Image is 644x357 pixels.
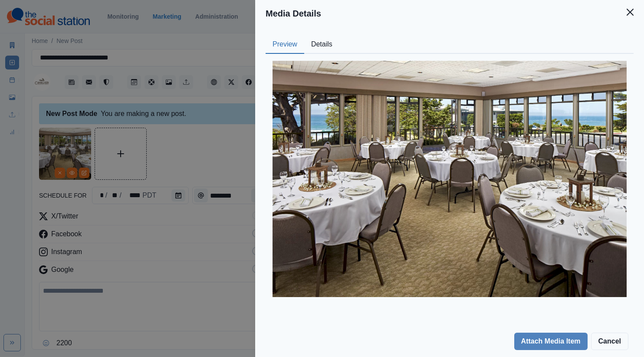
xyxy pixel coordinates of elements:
[266,36,304,54] button: Preview
[591,333,628,350] button: Cancel
[304,36,339,54] button: Details
[273,61,627,297] img: oextftt9bokbkthshlgj
[621,3,639,21] button: Close
[514,333,588,350] button: Attach Media Item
